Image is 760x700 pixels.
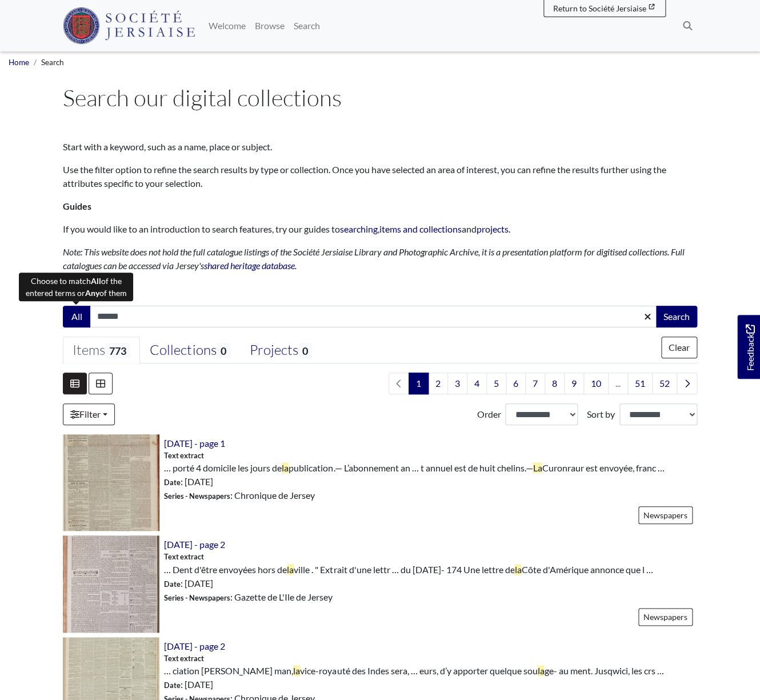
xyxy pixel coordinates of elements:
a: Would you like to provide feedback? [737,315,760,379]
span: Feedback [743,325,757,371]
div: Items [73,342,130,359]
a: Société Jersiaise logo [63,5,195,47]
span: La [533,462,542,473]
h1: Search our digital collections [63,84,697,111]
span: 0 [216,343,230,358]
a: Goto page 5 [486,373,506,394]
strong: Guides [63,201,91,211]
span: : [DATE] [164,475,213,489]
li: Previous page [389,373,409,394]
p: Use the filter option to refine the search results by type or collection. Once you have selected ... [63,163,697,190]
span: Series - Newspapers [164,593,230,602]
span: Text extract [164,450,204,461]
a: Browse [250,14,289,37]
span: Text extract [164,653,204,664]
a: Goto page 10 [583,373,609,394]
a: Goto page 51 [627,373,653,394]
a: Goto page 7 [525,373,545,394]
nav: pagination [384,373,697,394]
div: Choose to match of the entered terms or of them [19,273,133,301]
a: [DATE] - page 2 [164,641,225,651]
a: Filter [63,403,115,425]
a: Goto page 52 [652,373,677,394]
a: projects [477,223,509,234]
a: Goto page 9 [564,373,584,394]
img: 21st October 1846 - page 1 [63,434,159,531]
span: Goto page 1 [409,373,429,394]
span: Search [41,58,64,67]
span: 0 [298,343,312,358]
a: Home [9,58,29,67]
span: la [537,665,544,676]
p: If you would like to an introduction to search features, try our guides to , and . [63,222,697,236]
a: items and collections [379,223,462,234]
label: Order [477,407,501,421]
span: Series - Newspapers [164,491,230,501]
div: Projects [250,342,312,359]
span: Text extract [164,551,204,562]
a: Goto page 8 [545,373,565,394]
span: la [514,564,521,575]
button: All [63,306,90,327]
a: [DATE] - page 2 [164,539,225,550]
span: 773 [105,343,130,358]
span: Date [164,579,181,589]
a: shared heritage database [204,260,295,271]
p: Start with a keyword, such as a name, place or subject. [63,140,697,154]
a: Goto page 2 [428,373,448,394]
span: Date [164,478,181,487]
span: … ciation [PERSON_NAME] man, vice-royauté des Indes sera, … eurs, d’y apporter quelque sou ge- au... [164,664,663,678]
a: [DATE] - page 1 [164,438,225,449]
strong: Any [85,288,99,298]
span: Date [164,681,181,690]
span: : Gazette de L'Ile de Jersey [164,590,333,604]
div: Collections [150,342,230,359]
em: Note: This website does not hold the full catalogue listings of the Société Jersiaise Library and... [63,246,685,271]
img: Société Jersiaise [63,7,195,44]
a: Goto page 3 [447,373,467,394]
strong: All [91,276,101,286]
span: … porté 4 domicile les jours de publication.— L’abonnement an … t annuel est de huit chelins.— Cu... [164,461,664,475]
a: Goto page 4 [467,373,487,394]
a: Goto page 6 [506,373,526,394]
a: searching [340,223,378,234]
img: 29th October 1814 - page 2 [63,535,159,632]
a: Newspapers [638,608,693,626]
span: la [287,564,294,575]
span: : Chronique de Jersey [164,489,315,502]
a: Newspapers [638,506,693,524]
span: : [DATE] [164,678,213,691]
span: la [282,462,289,473]
span: la [293,665,300,676]
button: Search [656,306,697,327]
span: … Dent d'être envoyées hors de ville . " Extrait d'une lettr … du [DATE]- 174 Une lettre de Côte ... [164,563,653,577]
label: Sort by [587,407,615,421]
a: Next page [677,373,697,394]
span: Return to Société Jersiaise [553,3,646,13]
button: Clear [661,337,697,358]
input: Enter one or more search terms... [90,306,657,327]
a: Welcome [204,14,250,37]
a: Search [289,14,325,37]
span: : [DATE] [164,577,213,590]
